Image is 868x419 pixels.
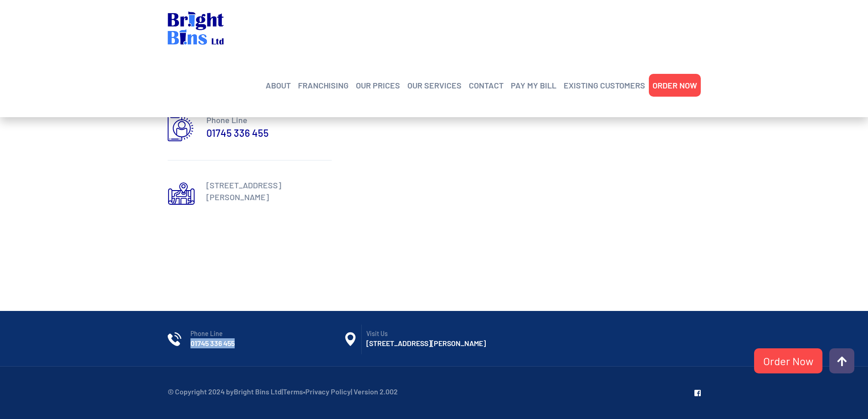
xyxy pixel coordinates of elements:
a: PAY MY BILL [511,78,556,92]
a: FRANCHISING [298,78,349,92]
h6: [STREET_ADDRESS][PERSON_NAME] [366,338,519,348]
a: ABOUT [266,78,291,92]
a: EXISTING CUSTOMERS [564,78,645,92]
span: Phone Line [190,329,344,338]
span: Visit Us [366,329,519,338]
a: 01745 336 455 [206,126,269,140]
p: [STREET_ADDRESS][PERSON_NAME] [206,179,332,203]
a: Bright Bins Ltd [234,387,282,396]
a: Terms [283,387,303,396]
a: CONTACT [469,78,503,92]
a: OUR SERVICES [407,78,462,92]
p: © Copyright 2024 by | • | Version 2.002 [168,385,398,398]
a: ORDER NOW [652,78,697,92]
a: 01745 336 455 [190,338,235,348]
a: OUR PRICES [356,78,400,92]
a: Order Now [754,348,822,373]
p: Phone Line [206,114,332,126]
a: Privacy Policy [305,387,351,396]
